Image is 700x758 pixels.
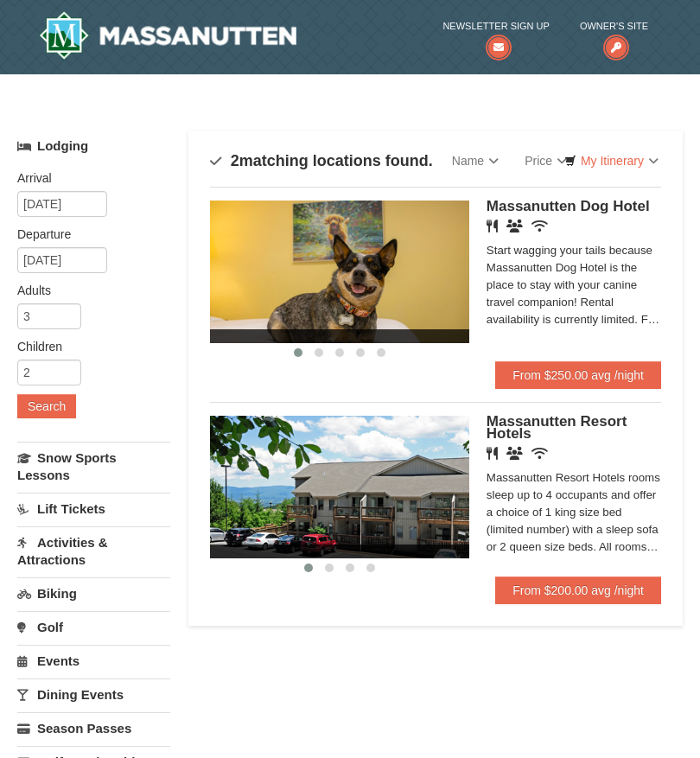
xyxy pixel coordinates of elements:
[17,577,170,609] a: Biking
[495,576,661,604] a: From $200.00 avg /night
[17,169,157,187] label: Arrival
[17,338,157,355] label: Children
[487,469,661,556] div: Massanutten Resort Hotels rooms sleep up to 4 occupants and offer a choice of 1 king size bed (li...
[487,413,627,442] span: Massanutten Resort Hotels
[442,17,549,35] span: Newsletter Sign Up
[17,712,170,744] a: Season Passes
[580,17,648,35] span: Owner's Site
[17,645,170,677] a: Events
[442,17,549,53] a: Newsletter Sign Up
[487,198,650,214] span: Massanutten Dog Hotel
[506,220,523,232] i: Banquet Facilities
[39,11,296,60] img: Massanutten Resort Logo
[17,282,157,299] label: Adults
[487,447,498,460] i: Restaurant
[495,361,661,389] a: From $250.00 avg /night
[553,148,670,174] a: My Itinerary
[17,131,170,162] a: Lodging
[487,220,498,232] i: Restaurant
[506,447,523,460] i: Banquet Facilities
[17,678,170,710] a: Dining Events
[531,220,548,232] i: Wireless Internet (free)
[17,442,170,491] a: Snow Sports Lessons
[17,611,170,643] a: Golf
[17,226,157,243] label: Departure
[531,447,548,460] i: Wireless Internet (free)
[17,493,170,525] a: Lift Tickets
[39,11,296,60] a: Massanutten Resort
[17,394,76,418] button: Search
[580,17,648,53] a: Owner's Site
[487,242,661,328] div: Start wagging your tails because Massanutten Dog Hotel is the place to stay with your canine trav...
[439,143,512,178] a: Name
[17,526,170,576] a: Activities & Attractions
[512,143,580,178] a: Price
